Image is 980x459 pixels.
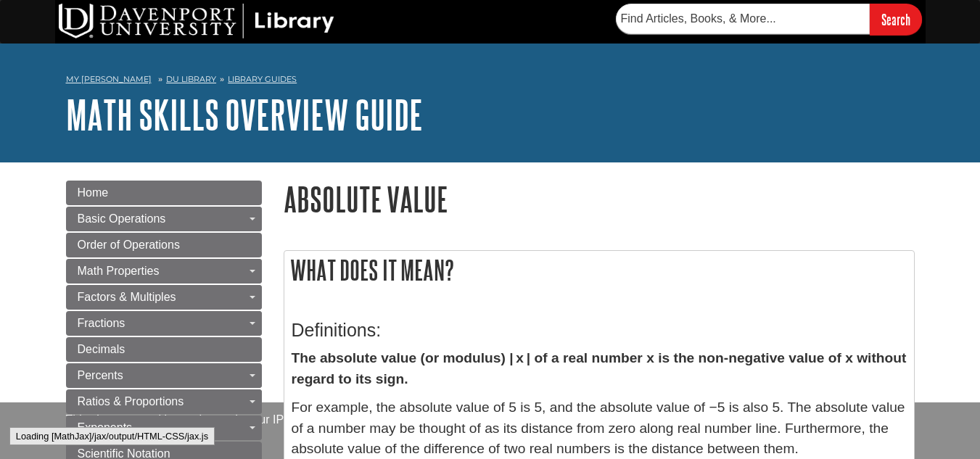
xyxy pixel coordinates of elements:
[66,70,915,93] nav: breadcrumb
[66,285,262,310] a: Factors & Multiples
[66,363,262,388] a: Percents
[66,311,262,336] a: Fractions
[228,74,297,84] a: Library Guides
[78,317,125,329] span: Fractions
[66,259,262,284] a: Math Properties
[66,389,262,414] a: Ratios & Proportions
[78,369,123,381] span: Percents
[9,427,215,445] div: Loading [MathJax]/jax/output/HTML-CSS/jax.js
[292,320,907,341] h3: Definitions:
[78,343,125,355] span: Decimals
[66,233,262,257] a: Order of Operations
[66,92,423,137] a: Math Skills Overview Guide
[616,4,870,34] input: Find Articles, Books, & More...
[166,74,216,84] a: DU Library
[66,181,262,205] a: Home
[870,4,922,35] input: Search
[78,291,176,303] span: Factors & Multiples
[66,207,262,231] a: Basic Operations
[59,4,334,38] img: DU Library
[66,415,262,440] a: Exponents
[284,251,914,289] h2: What does it mean?
[78,395,184,408] span: Ratios & Proportions
[78,265,160,277] span: Math Properties
[78,421,133,434] span: Exponents
[284,181,915,218] h1: Absolute Value
[66,337,262,362] a: Decimals
[616,4,922,35] form: Searches DU Library's articles, books, and more
[292,350,907,386] strong: The absolute value (or modulus) | x | of a real number x is the non-negative value of x without r...
[66,73,152,86] a: My [PERSON_NAME]
[78,186,109,199] span: Home
[78,212,166,225] span: Basic Operations
[78,239,180,251] span: Order of Operations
